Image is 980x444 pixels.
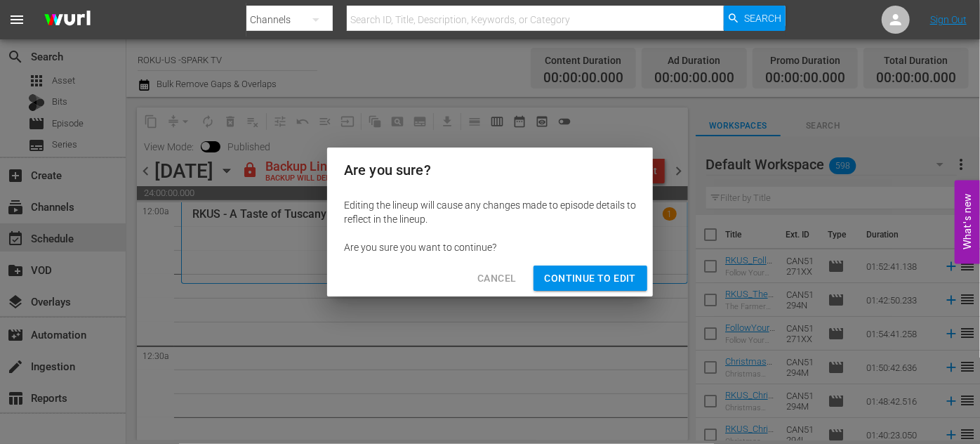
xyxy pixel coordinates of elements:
[344,159,636,181] h2: Are you sure?
[955,181,980,264] button: Open Feedback Widget
[344,198,636,226] div: Editing the lineup will cause any changes made to episode details to reflect in the lineup.
[477,270,516,287] span: Cancel
[34,4,101,37] img: ans4CAIJ8jUAAAAAAAAAAAAAAAAAAAAAAAAgQb4GAAAAAAAAAAAAAAAAAAAAAAAAJMjXAAAAAAAAAAAAAAAAAAAAAAAAgAT5G...
[545,270,636,287] span: Continue to Edit
[930,14,967,25] a: Sign Out
[534,266,647,292] button: Continue to Edit
[466,266,527,292] button: Cancel
[744,6,781,31] span: Search
[344,240,636,254] div: Are you sure you want to continue?
[8,11,25,28] span: menu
